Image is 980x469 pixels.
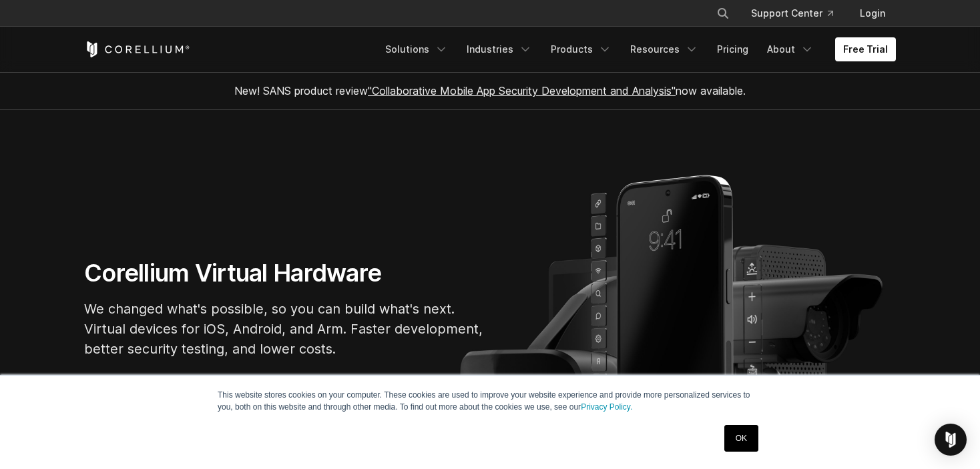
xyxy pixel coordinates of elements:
a: OK [724,425,758,452]
div: Navigation Menu [377,37,896,61]
a: Free Trial [835,37,896,61]
button: Search [711,1,735,25]
a: Industries [459,37,540,61]
div: Open Intercom Messenger [935,424,967,456]
div: Navigation Menu [700,1,896,25]
a: Pricing [709,37,756,61]
h1: Corellium Virtual Hardware [84,258,485,288]
p: This website stores cookies on your computer. These cookies are used to improve your website expe... [218,389,762,413]
a: Support Center [740,1,844,25]
a: About [759,37,822,61]
a: Corellium Home [84,41,190,57]
a: Privacy Policy. [581,402,632,412]
a: "Collaborative Mobile App Security Development and Analysis" [368,84,676,97]
span: New! SANS product review now available. [234,84,746,97]
a: Products [543,37,620,61]
a: Solutions [377,37,456,61]
a: Resources [622,37,706,61]
p: We changed what's possible, so you can build what's next. Virtual devices for iOS, Android, and A... [84,299,485,359]
a: Login [849,1,896,25]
